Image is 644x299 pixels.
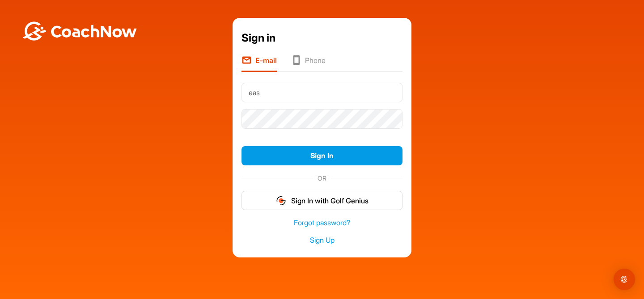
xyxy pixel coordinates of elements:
[241,235,402,245] a: Sign Up
[241,30,402,46] div: Sign in
[241,146,402,165] button: Sign In
[275,195,287,206] img: gg_logo
[241,191,402,210] button: Sign In with Golf Genius
[241,55,277,72] li: E-mail
[614,269,635,290] div: Open Intercom Messenger
[21,21,138,41] img: BwLJSsUCoWCh5upNqxVrqldRgqLPVwmV24tXu5FoVAoFEpwwqQ3VIfuoInZCoVCoTD4vwADAC3ZFMkVEQFDAAAAAElFTkSuQmCC
[241,218,402,228] a: Forgot password?
[291,55,326,72] li: Phone
[313,173,331,183] span: OR
[241,83,402,102] input: E-mail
